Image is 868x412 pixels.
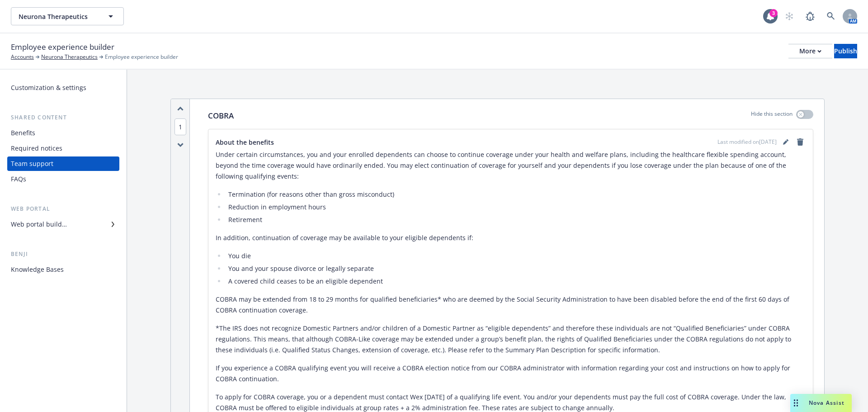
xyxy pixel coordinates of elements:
li: You die​ [226,251,806,261]
p: ​In addition, continuation of coverage may be available to your eligible dependents if:​ [216,232,806,243]
button: 1 [175,122,186,132]
a: Start snowing [780,7,798,25]
a: Knowledge Bases [7,262,119,277]
span: About the benefits [216,137,274,147]
a: Web portal builder [7,217,119,232]
a: Neurona Therapeutics [41,53,98,61]
a: Customization & settings [7,81,119,95]
div: 3 [769,9,778,17]
li: Reduction in employment hours​ [226,202,806,213]
a: Accounts [11,53,34,61]
a: editPencil [780,137,791,147]
div: Drag to move [790,394,802,412]
div: Knowledge Bases [11,262,64,277]
span: 1 [175,118,186,135]
span: Employee experience builder [105,53,178,61]
span: Neurona Therapeutics [19,12,97,21]
div: Benji [7,250,119,259]
p: COBRA may be extended from 18 to 29 months for qualified beneficiaries* who are deemed by the Soc... [216,294,806,316]
button: Nova Assist [790,394,852,412]
a: Required notices [7,141,119,156]
p: Hide this section [751,110,793,122]
a: remove [795,137,806,147]
div: Customization & settings [11,81,86,95]
a: Report a Bug [801,7,819,25]
a: FAQs [7,172,119,186]
div: Publish [834,44,857,58]
p: ​*The IRS does not recognize Domestic Partners and/or children of a Domestic Partner as “eligible... [216,323,806,355]
div: Shared content [7,113,119,122]
li: A covered child ceases to be an eligible dependent ​ [226,276,806,287]
li: You and your spouse divorce or legally separate​ [226,263,806,274]
a: Benefits [7,126,119,140]
span: Employee experience builder [11,41,114,53]
button: Neurona Therapeutics [11,7,124,25]
div: More [799,44,821,58]
button: Publish [834,44,857,58]
div: Team support [11,156,53,171]
button: More [788,44,832,58]
div: Web portal [7,204,119,213]
div: Required notices [11,141,62,156]
a: Team support [7,156,119,171]
p: If you experience a COBRA qualifying event you will receive a COBRA election notice from our COBR... [216,363,806,384]
span: Last modified on [DATE] [717,138,777,146]
a: Search [822,7,840,25]
span: Nova Assist [809,399,844,407]
div: FAQs [11,172,26,186]
li: Termination (for reasons other than gross misconduct)​ [226,189,806,200]
div: Benefits [11,126,35,140]
p: COBRA [208,110,234,122]
div: Web portal builder [11,217,67,232]
li: Retirement​ [226,214,806,225]
p: Under certain circumstances, you and your enrolled dependents can choose to continue coverage und... [216,149,806,182]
